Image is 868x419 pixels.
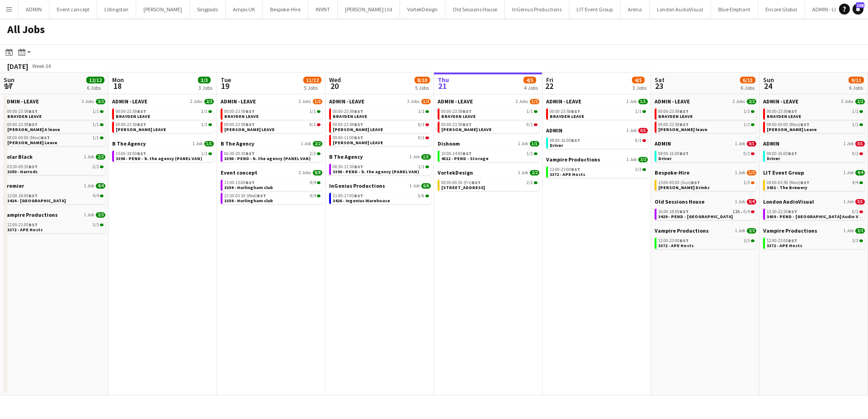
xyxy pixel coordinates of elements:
[246,180,255,185] span: BST
[354,135,363,141] span: BST
[788,151,797,156] span: BST
[658,122,689,127] span: 00:00-23:59
[329,153,363,160] span: B The Agency
[658,156,671,161] span: Driver
[438,140,539,169] div: Dishoom1 Job1/110:00-14:00BST1/14312 - PEND - Storage
[7,108,104,119] a: 00:00-23:59BST1/1BRAYDEN LEAVE
[655,140,671,147] span: ADMIN
[638,99,648,104] span: 1/1
[4,98,105,105] a: ADMIN - LEAVE3 Jobs3/3
[7,140,57,146] span: Shane Leave
[333,198,390,204] span: 3426 - Ingenius Warehouse
[550,167,580,172] span: 12:00-23:00
[333,127,383,132] span: Chris Lane LEAVE
[137,151,146,156] span: BST
[407,99,419,104] span: 3 Jobs
[853,4,863,15] a: 108
[190,99,202,104] span: 2 Jobs
[856,2,864,8] span: 108
[680,151,689,156] span: BST
[571,166,580,172] span: BST
[441,156,488,161] span: 4312 - PEND - Storage
[96,99,105,104] span: 3/3
[112,98,214,140] div: ADMIN - LEAVE2 Jobs2/200:00-23:59BST1/1BRAYDEN LEAVE00:00-23:59BST1/1[PERSON_NAME] LEAVE
[82,99,94,104] span: 3 Jobs
[7,193,104,203] a: 12:00-18:00BST4/43424 - [GEOGRAPHIC_DATA]
[767,180,863,190] a: 09:00-03:59 (Mon)BST4/43431 - The Brewery
[257,193,266,199] span: BST
[112,140,214,147] a: B The Agency1 Job1/1
[29,193,38,199] span: BST
[441,108,538,119] a: 00:00-23:59BST1/1BRAYDEN LEAVE
[313,141,322,146] span: 2/2
[658,108,755,119] a: 00:00-23:59BST1/1BRAYDEN LEAVE
[221,98,322,105] a: ADMIN - LEAVE2 Jobs1/2
[550,109,580,114] span: 00:00-23:59
[626,157,636,162] span: 1 Job
[221,169,322,176] a: Event concept2 Jobs8/8
[767,113,801,119] span: BRAYDEN LEAVE
[763,98,799,105] span: ADMIN - LEAVE
[112,98,214,105] a: ADMIN - LEAVE2 Jobs2/2
[333,122,363,127] span: 00:00-23:59
[463,108,472,114] span: BST
[767,127,817,132] span: Shane Leave
[550,113,584,119] span: BRAYDEN LEAVE
[192,141,202,146] span: 1 Job
[4,153,105,160] a: Polar Black1 Job2/2
[638,128,648,133] span: 0/1
[7,122,104,132] a: 00:00-23:59BST1/1[PERSON_NAME] A leave
[546,156,648,180] div: Vampire Productions1 Job3/312:00-23:00BST3/33372 - APE Hosts
[93,165,99,169] span: 2/2
[626,99,636,104] span: 1 Job
[224,122,321,132] a: 00:00-23:59BST0/1[PERSON_NAME] LEAVE
[221,98,256,105] span: ADMIN - LEAVE
[246,151,255,156] span: BST
[224,109,255,114] span: 00:00-23:59
[516,99,528,104] span: 2 Jobs
[441,151,472,156] span: 10:00-14:00
[137,122,146,127] span: BST
[546,98,582,105] span: ADMIN - LEAVE
[333,122,429,132] a: 00:00-23:59BST0/1[PERSON_NAME] LEAVE
[116,151,146,156] span: 15:00-18:00
[691,180,700,185] span: BST
[221,140,322,169] div: B The Agency1 Job2/206:30-20:30BST2/23398 - PEND - b. the agency (PANEL VAN)
[354,108,363,114] span: BST
[29,108,38,114] span: BST
[505,0,569,18] button: InGenius Productions
[204,141,214,146] span: 1/1
[221,169,257,176] span: Event concept
[7,169,38,175] span: 3350 - Harrods
[438,98,539,105] a: ADMIN - LEAVE2 Jobs1/2
[635,167,641,172] span: 3/3
[329,153,431,182] div: B The Agency1 Job1/108:30-11:30BST1/13398 - PEND - b. the agency (PANEL VAN)
[299,99,311,104] span: 2 Jobs
[658,113,693,119] span: BRAYDEN LEAVE
[655,140,756,169] div: ADMIN1 Job0/108:00-16:00BST0/1Driver
[308,0,338,18] button: INVNT
[744,151,750,156] span: 0/1
[546,127,562,134] span: ADMIN
[658,122,755,132] a: 00:00-23:59BST1/1[PERSON_NAME] leave
[224,198,273,204] span: 3354 - Hurlingham club
[4,153,33,160] span: Polar Black
[333,194,363,198] span: 11:00-17:00
[4,98,105,153] div: ADMIN - LEAVE3 Jobs3/300:00-23:59BST1/1BRAYDEN LEAVE00:00-23:59BST1/1[PERSON_NAME] A leave08:00-0...
[4,182,105,189] a: Premier1 Job4/4
[329,98,431,105] a: ADMIN - LEAVE3 Jobs1/3
[758,0,805,18] button: Encore Global
[680,122,689,127] span: BST
[571,108,580,114] span: BST
[116,109,146,114] span: 00:00-23:59
[763,140,779,147] span: ADMIN
[843,170,853,175] span: 1 Job
[246,122,255,127] span: BST
[7,194,38,198] span: 12:00-18:00
[313,99,322,104] span: 1/2
[527,109,533,114] span: 1/1
[333,135,429,145] a: 09:00-11:00BST0/1[PERSON_NAME] LEAVE
[333,140,383,146] span: ANDY SICK LEAVE
[530,170,539,175] span: 2/2
[333,108,429,119] a: 00:00-23:59BST1/1BRAYDEN LEAVE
